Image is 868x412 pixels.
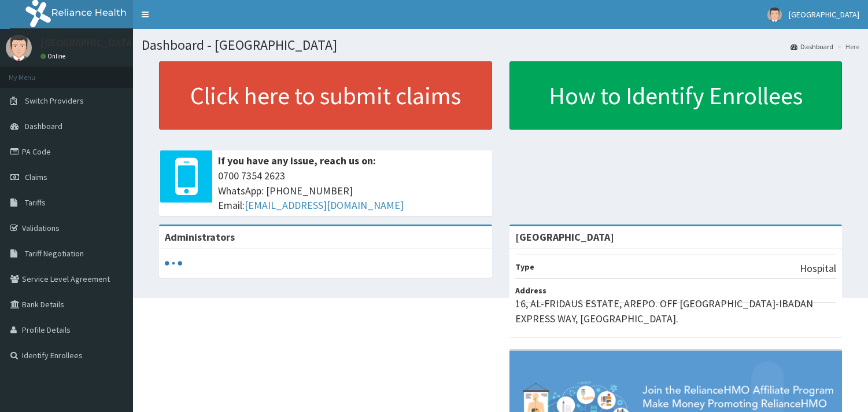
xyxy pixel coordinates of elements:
a: [EMAIL_ADDRESS][DOMAIN_NAME] [245,198,404,212]
svg: audio-loading [165,255,182,272]
span: 0700 7354 2623 WhatsApp: [PHONE_NUMBER] Email: [218,168,486,213]
p: 16, AL-FRIDAUS ESTATE, AREPO. OFF [GEOGRAPHIC_DATA]-IBADAN EXPRESS WAY, [GEOGRAPHIC_DATA]. [515,296,837,326]
li: Here [834,42,859,51]
span: [GEOGRAPHIC_DATA] [789,9,859,20]
b: If you have any issue, reach us on: [218,154,376,167]
span: Claims [25,172,47,182]
strong: [GEOGRAPHIC_DATA] [515,230,614,244]
a: Dashboard [791,42,833,51]
h1: Dashboard - [GEOGRAPHIC_DATA] [142,38,859,53]
p: Hospital [800,261,836,276]
b: Type [515,262,534,272]
a: How to Identify Enrollees [509,61,843,130]
img: User Image [6,35,32,61]
span: Switch Providers [25,95,84,106]
span: Tariff Negotiation [25,248,84,259]
span: Dashboard [25,121,62,131]
p: [GEOGRAPHIC_DATA] [40,38,136,48]
img: User Image [767,8,782,22]
span: Tariffs [25,197,46,208]
a: Online [40,52,68,60]
a: Click here to submit claims [159,61,492,130]
b: Administrators [165,230,235,244]
b: Address [515,285,546,296]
